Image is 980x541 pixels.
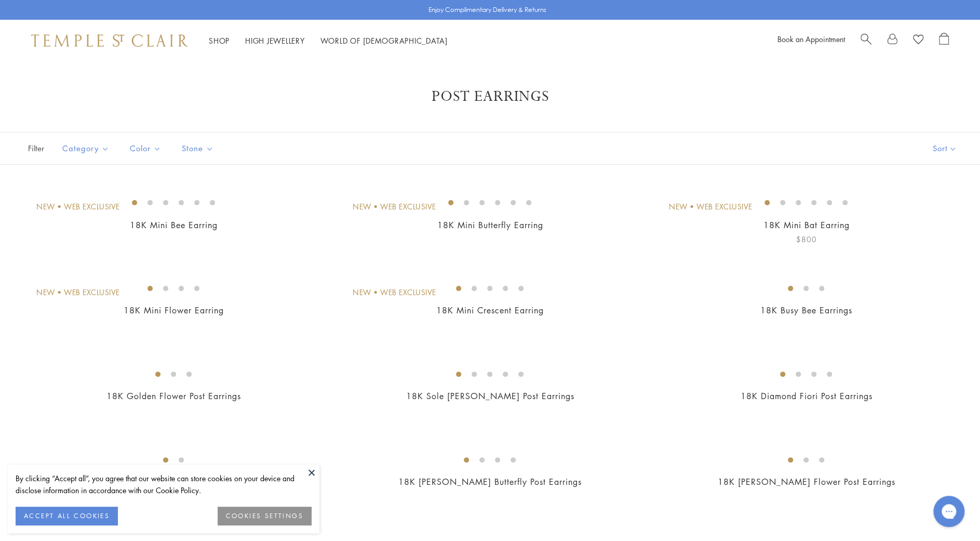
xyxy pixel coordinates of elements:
a: 18K Busy Bee Earrings [760,305,852,316]
a: 18K Mini Crescent Earring [436,305,544,316]
a: 18K Golden Flower Post Earrings [106,390,241,402]
a: Search [861,33,871,48]
img: Temple St. Clair [31,34,188,47]
a: 18K Sole [PERSON_NAME] Post Earrings [406,390,574,402]
a: 18K [PERSON_NAME] Flower Post Earrings [717,476,895,487]
span: Color [125,142,169,155]
a: ShopShop [209,35,230,46]
button: Color [122,137,169,160]
a: 18K Mini Bee Earring [130,219,218,231]
a: Book an Appointment [777,34,845,44]
span: Stone [177,142,221,155]
a: World of [DEMOGRAPHIC_DATA]World of [DEMOGRAPHIC_DATA] [320,35,448,46]
div: New • Web Exclusive [353,201,436,213]
a: View Wishlist [913,33,923,48]
a: 18K Diamond Fiori Post Earrings [740,390,872,402]
button: Show sort by [909,133,980,164]
button: Category [55,137,117,160]
a: 18K [PERSON_NAME] Butterfly Post Earrings [398,476,582,487]
h1: Post Earrings [42,87,938,106]
div: New • Web Exclusive [36,201,120,213]
button: ACCEPT ALL COOKIES [16,507,118,525]
a: 18K Mini Bat Earring [763,219,849,231]
button: Stone [174,137,221,160]
a: Open Shopping Bag [939,33,949,48]
div: New • Web Exclusive [353,287,436,298]
nav: Main navigation [209,34,448,47]
div: New • Web Exclusive [36,287,120,298]
a: 18K Mini Flower Earring [124,305,224,316]
a: 18K Mini Butterfly Earring [437,219,543,231]
iframe: Gorgias live chat messenger [928,492,970,531]
span: Category [57,142,117,155]
span: $800 [796,233,816,245]
div: New • Web Exclusive [669,201,753,213]
button: COOKIES SETTINGS [218,507,312,525]
a: High JewelleryHigh Jewellery [245,35,305,46]
div: By clicking “Accept all”, you agree that our website can store cookies on your device and disclos... [16,472,312,496]
p: Enjoy Complimentary Delivery & Returns [428,5,546,15]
